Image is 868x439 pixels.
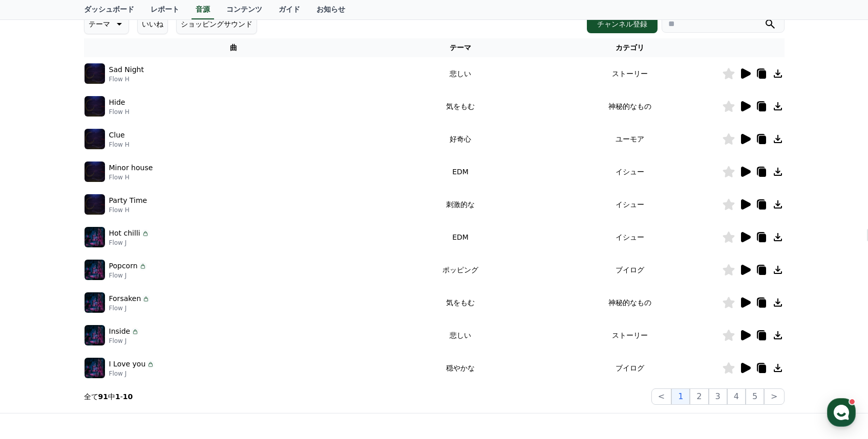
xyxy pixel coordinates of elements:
[109,64,144,75] p: Sad Night
[383,155,537,188] td: EDM
[3,324,68,350] a: Home
[109,195,147,206] p: Party Time
[383,57,537,90] td: 悲しい
[85,340,115,348] span: Messages
[109,359,146,369] p: I Love you
[651,388,671,405] button: <
[109,75,144,83] p: Flow H
[84,96,105,117] img: music
[109,369,155,378] p: Flow J
[109,97,125,108] p: Hide
[538,286,722,319] td: 神秘的なもの
[109,337,140,345] p: Flow J
[84,292,105,313] img: music
[109,293,141,304] p: Forsaken
[383,319,537,352] td: 悲しい
[383,90,537,123] td: 気をもむ
[109,326,131,337] p: Inside
[587,15,658,33] button: チャンネル登録
[109,304,151,312] p: Flow J
[538,221,722,253] td: イシュー
[132,324,197,350] a: Settings
[538,90,722,123] td: 神秘的なもの
[109,206,147,214] p: Flow H
[115,392,120,401] strong: 1
[538,319,722,352] td: ストーリー
[84,358,105,378] img: music
[109,239,150,247] p: Flow J
[109,228,140,239] p: Hot chilli
[84,63,105,84] img: music
[690,388,708,405] button: 2
[98,392,108,401] strong: 91
[764,388,784,405] button: >
[383,188,537,221] td: 刺激的な
[538,57,722,90] td: ストーリー
[538,123,722,155] td: ユーモア
[109,130,125,141] p: Clue
[137,14,168,34] button: いいね
[84,227,105,247] img: music
[123,392,133,401] strong: 10
[89,17,110,31] p: テーマ
[671,388,690,405] button: 1
[746,388,764,405] button: 5
[109,163,153,173] p: Minor house
[709,388,727,405] button: 3
[109,261,138,271] p: Popcorn
[538,38,722,57] th: カテゴリ
[383,221,537,253] td: EDM
[109,108,130,116] p: Flow H
[383,38,537,57] th: テーマ
[84,161,105,182] img: music
[538,253,722,286] td: ブイログ
[109,271,147,280] p: Flow J
[383,286,537,319] td: 気をもむ
[383,253,537,286] td: ポッピング
[152,339,177,348] span: Settings
[84,325,105,345] img: music
[84,129,105,149] img: music
[84,14,129,34] button: テーマ
[109,173,153,181] p: Flow H
[84,194,105,215] img: music
[26,339,44,348] span: Home
[84,391,133,402] p: 全て 中 -
[538,188,722,221] td: イシュー
[109,141,130,149] p: Flow H
[727,388,746,405] button: 4
[538,352,722,384] td: ブイログ
[176,14,257,34] button: ショッピングサウンド
[68,324,132,350] a: Messages
[383,352,537,384] td: 穏やかな
[538,155,722,188] td: イシュー
[84,260,105,280] img: music
[84,38,384,57] th: 曲
[383,123,537,155] td: 好奇心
